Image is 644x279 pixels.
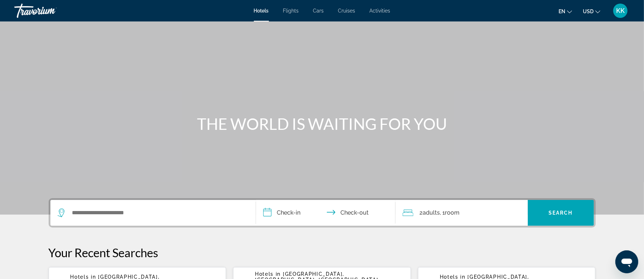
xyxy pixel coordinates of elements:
a: Flights [283,8,299,14]
button: Travelers: 2 adults, 0 children [395,200,528,226]
span: , 1 [440,208,460,218]
span: 2 [420,208,440,218]
button: Search [528,200,594,226]
span: Search [549,210,573,216]
div: Search widget [50,200,594,226]
span: USD [583,9,594,14]
a: Travorium [14,1,86,20]
a: Cars [313,8,324,14]
button: Change language [559,6,572,16]
h1: THE WORLD IS WAITING FOR YOU [188,114,456,133]
span: en [559,9,565,14]
span: Room [445,209,460,216]
span: KK [616,7,625,14]
p: Your Recent Searches [49,245,596,260]
button: Check in and out dates [256,200,395,226]
span: Hotels in [255,271,281,277]
button: User Menu [611,3,630,18]
a: Hotels [254,8,269,14]
span: Adults [423,209,440,216]
a: Cruises [338,8,355,14]
iframe: Button to launch messaging window [615,250,638,273]
button: Change currency [583,6,600,16]
a: Activities [370,8,390,14]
